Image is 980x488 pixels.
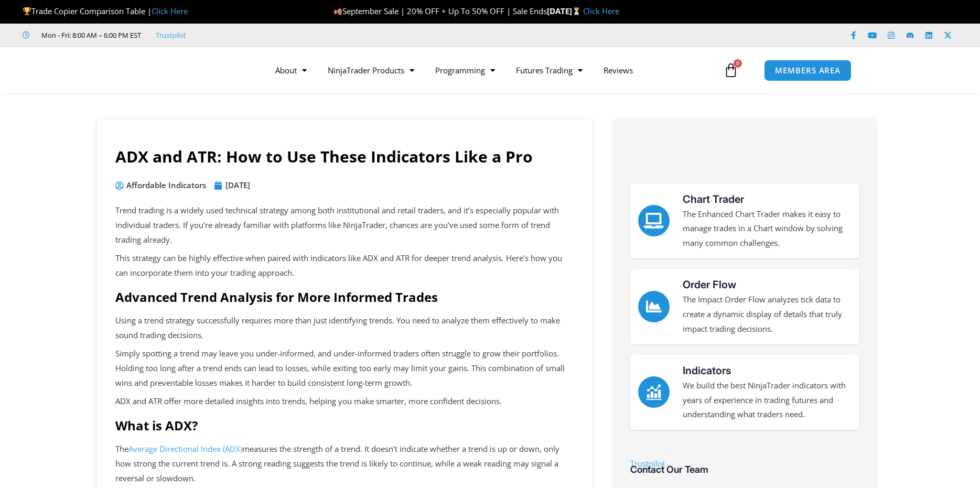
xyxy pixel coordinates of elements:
a: Order Flow [683,278,736,291]
time: [DATE] [225,180,250,190]
span: Trade Copier Comparison Table | [23,6,188,16]
a: Trustpilot [156,30,186,40]
h3: Contact Our Team [630,463,859,475]
p: This strategy can be highly effective when paired with indicators like ADX and ATR for deeper tre... [115,251,574,280]
a: Click Here [583,6,619,16]
strong: [DATE] [547,6,583,16]
p: The Enhanced Chart Trader makes it easy to manage trades in a Chart window by solving many common... [683,207,852,251]
a: Order Flow [638,291,670,322]
a: Chart Trader [683,193,744,205]
a: Reviews [593,58,643,82]
a: About [265,58,317,82]
img: LogoAI | Affordable Indicators – NinjaTrader [114,51,227,89]
a: 0 [708,55,754,85]
h2: What is ADX? [115,417,574,433]
a: Indicators [683,364,731,377]
p: Using a trend strategy successfully requires more than just identifying trends. You need to analy... [115,313,574,343]
p: The Impact Order Flow analyzes tick data to create a dynamic display of details that truly impact... [683,292,852,337]
a: Indicators [638,376,670,408]
span: Affordable Indicators [124,178,206,193]
img: 🏆 [23,7,31,15]
span: MEMBERS AREA [775,67,841,74]
a: MEMBERS AREA [764,60,852,81]
p: Simply spotting a trend may leave you under-informed, and under-informed traders often struggle t... [115,346,574,391]
a: Average Directional Index (ADX) [128,443,242,454]
p: We build the best NinjaTrader indicators with years of experience in trading futures and understa... [683,378,852,422]
a: Trustpilot [630,458,665,469]
img: 🍂 [334,7,342,15]
p: Trend trading is a widely used technical strategy among both institutional and retail traders, an... [115,203,574,247]
p: The measures the strength of a trend. It doesn’t indicate whether a trend is up or down, only how... [115,442,574,486]
h1: ADX and ATR: How to Use These Indicators Like a Pro [115,146,574,168]
a: Click Here [152,6,188,16]
a: Futures Trading [505,58,593,82]
span: September Sale | 20% OFF + Up To 50% OFF | Sale Ends [333,6,546,16]
span: Mon - Fri: 8:00 AM – 6:00 PM EST [39,29,141,41]
a: Programming [425,58,505,82]
p: ADX and ATR offer more detailed insights into trends, helping you make smarter, more confident de... [115,394,574,409]
img: ⏳ [573,7,580,15]
img: NinjaTrader Logo | Affordable Indicators – NinjaTrader [641,138,847,168]
a: Chart Trader [638,205,670,236]
a: NinjaTrader Products [317,58,425,82]
span: 0 [734,59,742,68]
nav: Menu [265,58,721,82]
h2: Advanced Trend Analysis for More Informed Trades [115,289,574,305]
